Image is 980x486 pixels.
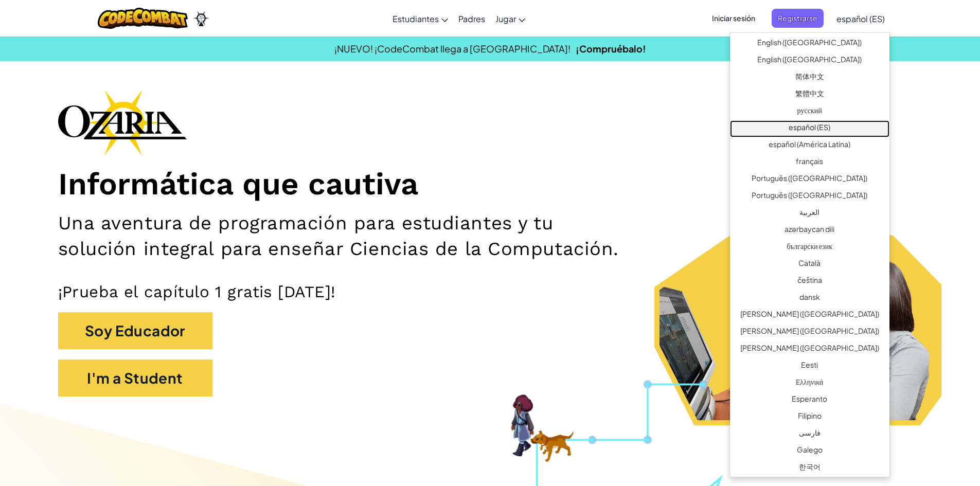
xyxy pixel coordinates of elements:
a: 简体中文 [730,69,889,86]
h1: Informática que cautiva [58,166,922,203]
a: English ([GEOGRAPHIC_DATA]) [730,35,889,52]
button: Registrarse [772,9,824,28]
a: 繁體中文 [730,86,889,103]
a: [PERSON_NAME] ([GEOGRAPHIC_DATA]) [730,324,889,341]
a: français [730,154,889,171]
a: español (América Latina) [730,137,889,154]
p: ¡Prueba el capítulo 1 gratis [DATE]! [58,282,922,302]
a: dansk [730,290,889,307]
a: Esperanto [730,392,889,409]
button: Soy Educador [58,312,212,349]
a: ¡Compruébalo! [576,43,646,55]
span: Estudiantes [393,13,439,24]
a: Jugar [490,5,530,32]
img: CodeCombat logo [98,8,188,29]
a: Eesti [730,358,889,375]
a: Estudiantes [387,5,453,32]
a: Català [730,256,889,273]
span: español (ES) [836,13,885,24]
a: Português ([GEOGRAPHIC_DATA]) [730,171,889,188]
a: español (ES) [730,120,889,137]
a: [PERSON_NAME] ([GEOGRAPHIC_DATA]) [730,307,889,324]
a: 한국어 [730,460,889,477]
h2: Una aventura de programación para estudiantes y tu solución integral para enseñar Ciencias de la ... [58,210,637,261]
a: čeština [730,273,889,290]
img: Ozaria [193,11,209,26]
button: Iniciar sesión [706,9,761,28]
a: български език [730,239,889,256]
a: Galego [730,443,889,460]
a: Filipino [730,409,889,426]
a: русский [730,103,889,120]
a: [PERSON_NAME] ([GEOGRAPHIC_DATA]) [730,341,889,358]
span: ¡NUEVO! ¡CodeCombat llega a [GEOGRAPHIC_DATA]! [334,43,571,55]
a: Português ([GEOGRAPHIC_DATA]) [730,188,889,205]
a: Padres [453,5,490,32]
span: Jugar [495,13,516,24]
a: azərbaycan dili [730,222,889,239]
a: español (ES) [831,5,890,32]
a: العربية [730,205,889,222]
a: English ([GEOGRAPHIC_DATA]) [730,52,889,69]
button: I'm a Student [58,359,212,397]
img: Ozaria branding logo [58,89,187,155]
a: Ελληνικά [730,375,889,392]
a: فارسی [730,426,889,443]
